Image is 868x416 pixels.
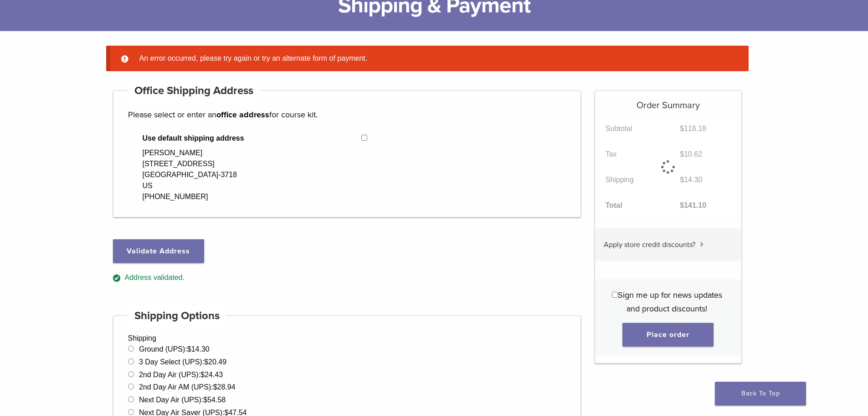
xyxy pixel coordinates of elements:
span: $ [187,345,191,353]
span: $ [203,396,207,404]
bdi: 14.30 [187,345,210,353]
bdi: 54.58 [203,396,226,404]
span: Use default shipping address [143,133,362,144]
span: $ [200,371,205,379]
span: Apply store credit discounts? [604,240,695,249]
div: Address validated. [113,272,581,284]
span: $ [204,358,208,366]
label: Ground (UPS): [139,345,210,353]
label: 2nd Day Air (UPS): [139,371,223,379]
bdi: 20.49 [204,358,226,366]
strong: office address [216,110,269,120]
span: $ [213,383,217,391]
bdi: 24.43 [200,371,223,379]
h4: Shipping Options [128,305,226,327]
h4: Office Shipping Address [128,80,260,102]
input: Sign me up for news updates and product discounts! [612,292,618,298]
label: 3 Day Select (UPS): [139,358,226,366]
img: caret.svg [700,242,704,247]
button: Validate Address [113,239,204,263]
label: Next Day Air (UPS): [139,396,226,404]
a: Back To Top [715,382,806,405]
li: An error occurred, please try again or try an alternate form of payment. [136,53,734,64]
button: Place order [622,323,714,347]
label: 2nd Day Air AM (UPS): [139,383,236,391]
bdi: 28.94 [213,383,236,391]
div: [PERSON_NAME] [STREET_ADDRESS] [GEOGRAPHIC_DATA]-3718 US [PHONE_NUMBER] [143,147,237,202]
p: Please select or enter an for course kit. [128,108,566,121]
span: Sign me up for news updates and product discounts! [618,290,722,314]
h5: Order Summary [595,91,741,111]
